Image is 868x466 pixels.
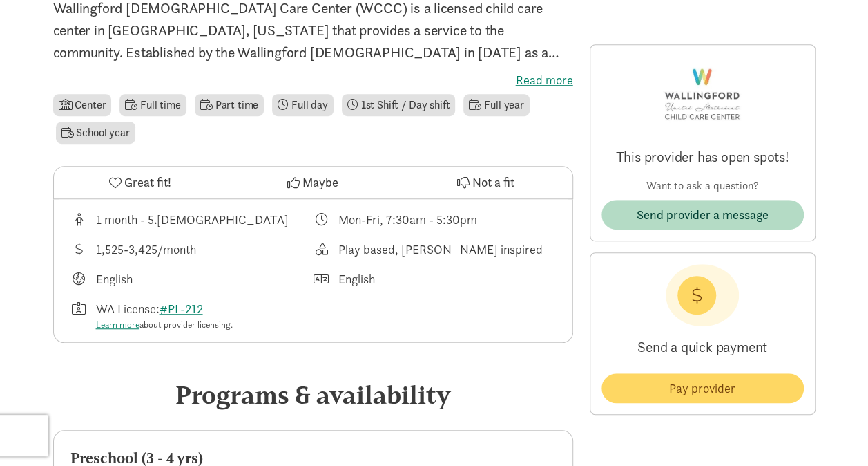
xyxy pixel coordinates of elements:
[338,270,375,288] div: English
[601,200,804,230] button: Send provider a message
[637,205,769,224] span: Send provider a message
[463,94,529,116] li: Full year
[53,72,573,88] label: Read more
[669,379,735,398] span: Pay provider
[601,178,804,194] p: Want to ask a question?
[70,240,314,259] div: Average tuition for this program
[96,210,289,229] div: 1 month - 5.[DEMOGRAPHIC_DATA]
[342,94,455,116] li: 1st Shift / Day shift
[226,167,399,198] button: Maybe
[160,301,203,317] a: #PL-212
[472,173,514,192] span: Not a fit
[70,270,314,288] div: Languages taught
[601,147,804,167] p: This provider has open spots!
[96,299,233,332] div: WA License:
[53,94,112,116] li: Center
[119,94,186,116] li: Full time
[313,210,556,229] div: Class schedule
[399,167,572,198] button: Not a fit
[96,318,233,332] div: about provider licensing.
[195,94,264,116] li: Part time
[601,326,804,368] p: Send a quick payment
[54,167,226,198] button: Great fit!
[302,173,338,192] span: Maybe
[96,270,133,288] div: English
[661,56,744,131] img: Provider logo
[338,210,477,229] div: Mon-Fri, 7:30am - 5:30pm
[70,210,314,229] div: Age range for children that this provider cares for
[338,240,543,259] div: Play based, [PERSON_NAME] inspired
[313,270,556,288] div: Languages spoken
[70,299,314,332] div: License number
[272,94,334,116] li: Full day
[313,240,556,259] div: This provider's education philosophy
[56,122,135,144] li: School year
[124,173,171,192] span: Great fit!
[53,376,573,413] div: Programs & availability
[96,319,139,330] a: Learn more
[96,240,196,259] div: 1,525-3,425/month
